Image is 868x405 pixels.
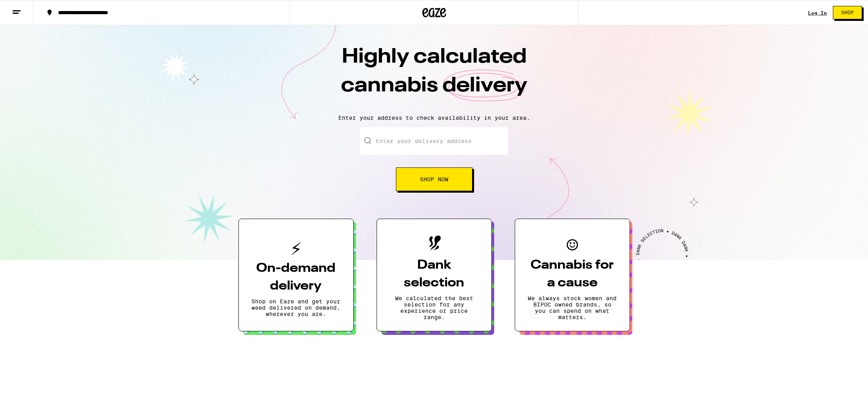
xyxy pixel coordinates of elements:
a: Log In [808,10,827,15]
p: We always stock women and BIPOC owned brands, so you can spend on what matters. [528,295,617,320]
button: Dank selectionWe calculated the best selection for any experience or price range. [377,219,492,331]
button: Cannabis for a causeWe always stock women and BIPOC owned brands, so you can spend on what matters. [515,219,630,331]
button: Shop [833,6,862,19]
p: We calculated the best selection for any experience or price range. [390,295,479,320]
a: Shop [827,6,868,19]
h1: Highly calculated cannabis delivery [296,43,572,108]
p: Shop on Eaze and get your weed delivered on demand, wherever you are. [251,298,341,317]
h3: On-demand delivery [251,260,341,295]
h3: Dank selection [390,256,479,292]
h3: Cannabis for a cause [528,256,617,292]
button: On-demand deliveryShop on Eaze and get your weed delivered on demand, wherever you are. [238,219,354,331]
p: Enter your address to check availability in your area. [8,115,860,121]
input: Enter your delivery address [360,127,508,155]
span: Shop [841,10,854,15]
span: Shop Now [420,176,448,182]
button: Shop Now [396,167,472,191]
